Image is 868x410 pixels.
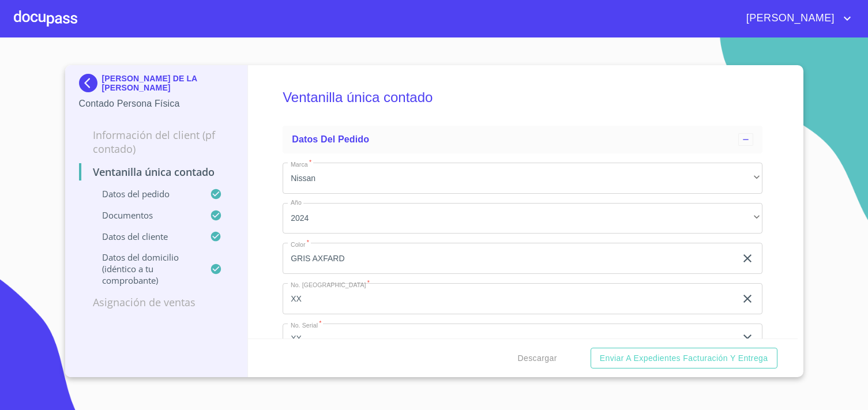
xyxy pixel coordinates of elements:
[79,128,234,156] p: Información del Client (PF contado)
[518,351,557,366] span: Descargar
[79,74,234,97] div: [PERSON_NAME] DE LA [PERSON_NAME]
[283,203,762,234] div: 2024
[738,9,854,28] button: account of current user
[283,74,762,121] h5: Ventanilla única contado
[102,74,234,92] p: [PERSON_NAME] DE LA [PERSON_NAME]
[79,188,211,200] p: Datos del pedido
[741,251,754,265] button: clear input
[741,332,754,345] button: clear input
[79,251,211,286] p: Datos del domicilio (idéntico a tu comprobante)
[283,163,762,194] div: Nissan
[513,348,562,369] button: Descargar
[79,165,234,179] p: Ventanilla única contado
[79,295,234,309] p: Asignación de Ventas
[79,74,102,92] img: Docupass spot blue
[79,209,211,221] p: Documentos
[741,292,754,306] button: clear input
[283,126,762,153] div: Datos del pedido
[79,231,211,242] p: Datos del cliente
[600,351,768,366] span: Enviar a Expedientes Facturación y Entrega
[79,97,234,111] p: Contado Persona Física
[738,9,840,28] span: [PERSON_NAME]
[591,348,777,369] button: Enviar a Expedientes Facturación y Entrega
[292,134,369,144] span: Datos del pedido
